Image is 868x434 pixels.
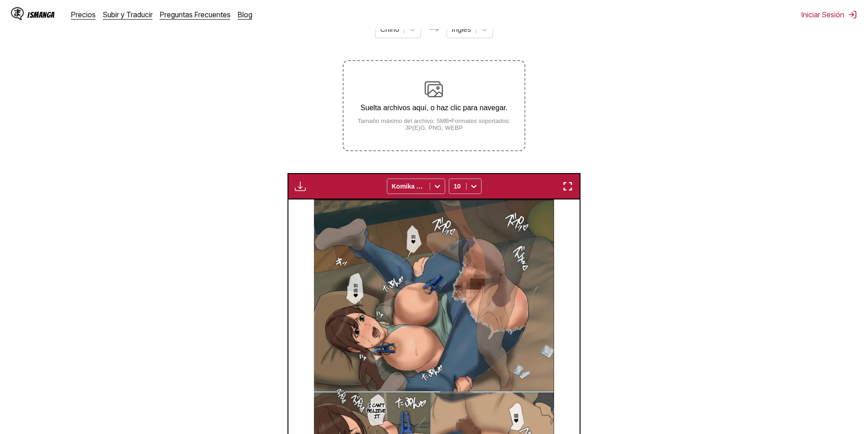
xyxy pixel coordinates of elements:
[344,117,524,131] small: Tamaño máximo del archivo: 5MB • Formatos soportados: JP(E)G, PNG, WEBP
[562,181,573,192] img: Enter fullscreen
[295,181,306,192] img: Download translated images
[344,104,524,112] p: Suelta archivos aquí, o haz clic para navegar.
[801,10,857,19] button: Iniciar Sesión
[11,7,71,22] a: IsManga LogoIsManga
[238,10,252,19] a: Blog
[71,10,96,19] a: Precios
[160,10,231,19] a: Preguntas Frecuentes
[11,7,24,20] img: IsManga Logo
[365,400,388,420] p: I can't believe it.
[848,10,857,19] img: Sign out
[103,10,153,19] a: Subir y Traducir
[27,10,55,19] div: IsManga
